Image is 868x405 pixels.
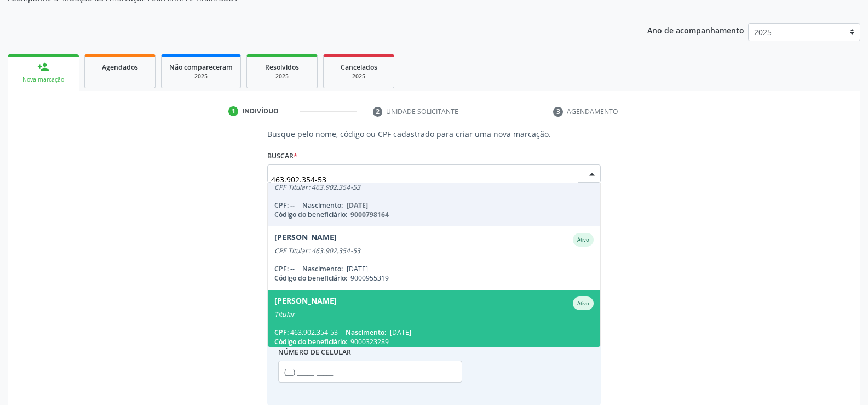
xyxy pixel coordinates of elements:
span: Nascimento: [302,264,343,273]
div: Indivíduo [242,106,279,116]
div: person_add [37,61,49,73]
div: 2025 [255,72,309,81]
span: [DATE] [390,328,411,337]
div: Nova marcação [15,76,71,84]
span: CPF: [274,264,289,273]
label: Buscar [267,147,297,164]
span: CPF: [274,328,289,337]
label: Número de celular [278,344,352,361]
span: 9000955319 [350,273,389,283]
div: 2025 [169,72,233,81]
div: 1 [228,106,238,116]
span: Não compareceram [169,62,233,72]
span: [DATE] [347,264,368,273]
input: Busque por nome, código ou CPF [271,168,578,190]
span: Código do beneficiário: [274,337,347,346]
span: Código do beneficiário: [274,273,347,283]
p: Ano de acompanhamento [647,23,744,37]
div: 463.902.354-53 [274,328,594,337]
p: Busque pelo nome, código ou CPF cadastrado para criar uma nova marcação. [267,128,601,140]
small: Ativo [577,236,589,243]
div: -- [274,264,594,273]
input: (__) _____-_____ [278,361,462,383]
div: 2025 [331,72,386,81]
span: Agendados [102,62,138,72]
span: Nascimento: [346,328,386,337]
span: 9000323289 [350,337,389,346]
div: CPF Titular: 463.902.354-53 [274,247,594,255]
small: Ativo [577,300,589,307]
span: Cancelados [341,62,377,72]
div: [PERSON_NAME] [274,296,337,310]
div: [PERSON_NAME] [274,233,337,247]
div: Titular [274,310,594,319]
span: Resolvidos [265,62,299,72]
